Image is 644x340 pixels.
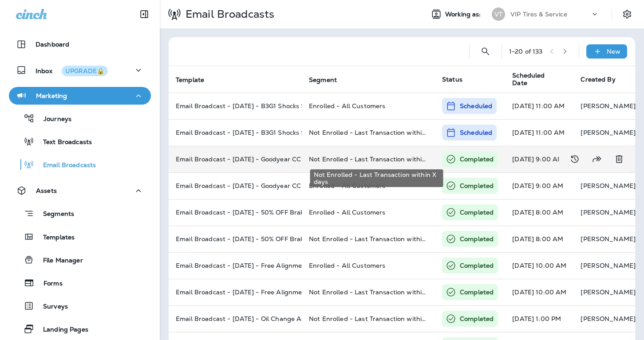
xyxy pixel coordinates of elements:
span: Enrolled - All Customers [309,262,385,270]
p: Completed [460,181,494,190]
p: Scheduled [460,102,492,110]
p: [PERSON_NAME] [581,289,636,296]
p: [PERSON_NAME] [581,182,636,189]
button: Landing Pages [9,320,151,338]
div: UPGRADE🔒 [65,68,104,74]
p: Assets [36,187,57,194]
p: Completed [460,261,494,270]
button: Settings [619,6,635,22]
span: Enrolled - All Customers [309,182,385,190]
p: [PERSON_NAME] [581,129,636,136]
button: UPGRADE🔒 [62,66,108,76]
p: Email Broadcasts [34,161,96,170]
td: [DATE] 9:00 AM [505,172,573,199]
span: Template [176,76,204,84]
p: Email Broadcast - Aug 18 2025 - Free Alignment Check - Not Enrolled [176,289,295,296]
span: Not Enrolled - Last Transaction within X days [309,155,448,163]
button: File Manager [9,250,151,269]
span: Status [442,75,462,83]
p: Completed [460,314,494,323]
button: InboxUPGRADE🔒 [9,61,151,79]
p: Email Broadcast - Aug 13 2025 - Oil Change Awareness - Not Enrolled [176,315,295,322]
td: [DATE] 8:00 AM [505,199,573,226]
p: Forms [35,280,63,288]
p: Completed [460,155,494,164]
p: VIP Tires & Service [510,11,567,18]
button: Collapse Sidebar [132,5,157,23]
button: Dashboard [9,35,151,53]
p: [PERSON_NAME] [581,262,636,269]
div: 1 - 20 of 133 [509,48,543,55]
p: [PERSON_NAME] [581,315,636,322]
button: Assets [9,182,151,199]
span: Segment [309,76,337,84]
p: Templates [34,234,75,242]
button: Forms [9,274,151,292]
p: Journeys [35,115,71,124]
p: New [607,48,620,55]
button: Delete Broadcast [610,150,628,168]
p: Email Broadcast - Sept 2 2025 - Goodyear CC B3G1 and Financing - Not Enrolled [176,156,295,163]
button: Surveys [9,297,151,315]
p: Dashboard [36,41,69,48]
button: Segments [9,204,151,223]
button: Email Broadcasts [9,155,151,174]
p: Completed [460,234,494,243]
td: [DATE] 10:00 AM [505,252,573,279]
p: Inbox [36,66,108,75]
p: Scheduled [460,128,492,137]
span: Not Enrolled - Last Transaction within X days [309,288,448,296]
button: Templates [9,227,151,246]
button: Journeys [9,109,151,128]
span: Template [176,76,216,84]
p: Completed [460,208,494,217]
p: Surveys [34,303,68,311]
span: Working as: [445,11,483,18]
button: Marketing [9,87,151,105]
p: Email Broadcast - Sept 8 2025 - B3G1 Shocks Struts - Not Enrolled [176,129,295,136]
p: File Manager [34,257,83,265]
p: Marketing [36,92,67,99]
p: [PERSON_NAME] [581,209,636,216]
td: [DATE] 1:00 PM [505,305,573,332]
td: [DATE] 11:00 AM [505,93,573,119]
div: VT [492,8,505,21]
p: Email Broadcast - Aug 25 2025 - 50% OFF Brake Pads - Enrolled [176,209,295,216]
button: Resend Broadcast to a segment of recipients [588,150,606,168]
td: [DATE] 9:00 AM [505,146,573,172]
button: Search Email Broadcasts [477,43,494,60]
p: Landing Pages [34,326,88,334]
span: Enrolled - All Customers [309,102,385,110]
p: Text Broadcasts [34,138,92,147]
span: Scheduled Date [512,72,558,87]
td: [DATE] 11:00 AM [505,119,573,146]
span: Not Enrolled - Last Transaction within X days [309,235,448,243]
p: Email Broadcast - Aug 18 2025 - Free Alignment Check - Enrolled [176,262,295,269]
span: Segment [309,76,348,84]
span: Created By [581,75,615,83]
p: Completed [460,288,494,297]
button: View Changelog [566,150,584,168]
div: Not Enrolled - Last Transaction within X days [310,169,443,187]
button: Text Broadcasts [9,132,151,151]
td: [DATE] 10:00 AM [505,279,573,305]
p: Email Broadcast - Sept 8 2025 - B3G1 Shocks Struts - Enrolled [176,102,295,109]
p: Email Broadcast - Sept 2 2025 - Goodyear CC B3G1 and Financing - Enrolled [176,182,295,189]
p: Email Broadcasts [182,8,274,21]
p: [PERSON_NAME] [581,235,636,242]
span: Not Enrolled - Last Transaction within X days [309,315,448,323]
span: Enrolled - All Customers [309,208,385,216]
span: Scheduled Date [512,72,570,87]
p: Email Broadcast - Aug 25 2025 - 50% OFF Brake Pads - Not Enrolled [176,235,295,242]
span: Not Enrolled - Last Transaction within X days [309,129,448,137]
p: Segments [34,210,74,219]
td: [DATE] 8:00 AM [505,226,573,252]
p: [PERSON_NAME] [581,102,636,109]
